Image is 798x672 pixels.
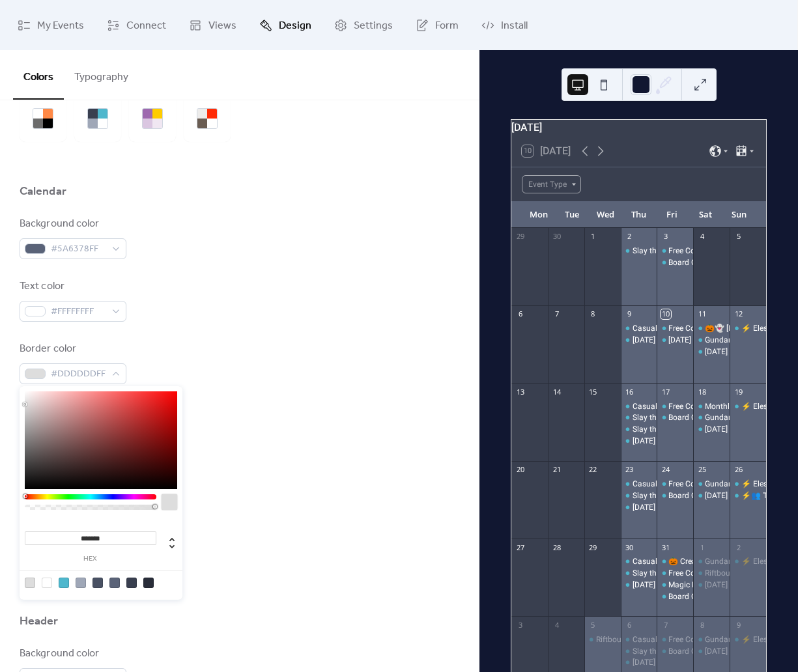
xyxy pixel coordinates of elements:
[722,202,756,228] div: Sun
[621,335,657,346] div: Thursday Commander
[279,16,311,36] span: Design
[668,591,764,602] div: Board Game [DATE] Nights!
[657,401,693,412] div: Free Commander Fridays
[697,232,707,242] div: 4
[693,646,730,657] div: Saturday Night Commander Raffle!
[633,245,752,257] div: Slay the Gray [DATE] - Paint Night!
[435,16,459,36] span: Form
[693,580,730,591] div: Saturday Night Commander Raffle!
[25,555,156,563] label: hex
[734,542,743,552] div: 2
[621,490,657,501] div: Slay the Gray Thursday - Paint Night!
[20,184,66,199] div: Calendar
[42,578,52,588] div: rgb(255, 255, 255)
[693,401,730,412] div: Monthly RPG Day!
[693,556,730,567] div: Gundam TCG Constructed Event
[657,323,693,334] div: Free Commander Friday
[515,309,525,319] div: 6
[354,16,393,36] span: Settings
[552,465,562,475] div: 21
[406,5,468,45] a: Form
[76,578,86,588] div: rgb(159, 167, 183)
[657,412,693,423] div: Board Game Friday Nights!
[730,634,766,645] div: ⚡ Elestrals Sunday Casual Play @ Creatorpult!
[661,232,670,242] div: 3
[730,401,766,412] div: ⚡ Elestrals Sunday Casual Play @ Creatorpult!
[588,232,598,242] div: 1
[697,387,707,397] div: 18
[633,323,711,334] div: Casual Crit Thursdays
[588,620,598,630] div: 5
[657,556,693,567] div: 🎃 Creatorpult Games Annual Halloween Party 2025 🎃
[693,412,730,423] div: Gundam TCG Constructed Event
[126,16,166,36] span: Connect
[657,580,693,591] div: Magic Presents: Villainous Halloween Commander Gathering
[20,216,124,232] div: Background color
[621,479,657,490] div: Casual Crit Thursdays
[20,646,124,662] div: Background color
[552,542,562,552] div: 28
[109,578,120,588] div: rgb(90, 99, 120)
[511,120,766,135] div: [DATE]
[588,542,598,552] div: 29
[621,245,657,257] div: Slay the Gray Thursday - Paint Night!
[515,232,525,242] div: 29
[584,634,621,645] div: Riftbound Constructed
[97,5,176,45] a: Connect
[20,613,59,629] div: Header
[693,323,730,334] div: 🎃👻 Halloween Party Planning & Decorating Night
[621,401,657,412] div: Casual Crit Thursdays
[661,542,670,552] div: 31
[657,568,693,579] div: Free Commander Fridays
[633,412,752,423] div: Slay the Gray [DATE] - Paint Night!
[668,401,758,412] div: Free Commander Fridays
[501,16,528,36] span: Install
[59,578,69,588] div: rgb(78, 183, 205)
[734,232,743,242] div: 5
[621,634,657,645] div: Casual Crit Thursdays
[697,620,707,630] div: 8
[625,620,634,630] div: 6
[633,335,702,346] div: [DATE] Commander
[143,578,154,588] div: rgb(41, 45, 57)
[657,634,693,645] div: Free Commander Fridays
[633,634,711,645] div: Casual Crit Thursdays
[633,657,702,668] div: [DATE] Commander
[621,424,657,435] div: Slay the Gray Thursday
[734,620,743,630] div: 9
[661,465,670,475] div: 24
[51,242,106,257] span: #5A6378FF
[668,412,764,423] div: Board Game [DATE] Nights!
[693,424,730,435] div: Saturday Night Commander Raffle!
[552,232,562,242] div: 30
[657,591,693,602] div: Board Game Friday Nights!
[64,50,139,98] button: Typography
[633,502,702,513] div: [DATE] Commander
[661,620,670,630] div: 7
[633,479,711,490] div: Casual Crit Thursdays
[668,646,764,657] div: Board Game [DATE] Nights!
[472,5,537,45] a: Install
[668,245,754,257] div: Free Commander [DATE]
[621,556,657,567] div: Casual Crit Thursdays
[179,5,246,45] a: Views
[625,542,634,552] div: 30
[20,341,124,357] div: Border color
[734,387,743,397] div: 19
[625,465,634,475] div: 23
[668,634,758,645] div: Free Commander Fridays
[730,323,766,334] div: ⚡ Elestrals Sunday Casual Play @ Creatorpult!
[657,257,693,268] div: Board Game Friday Nights!
[633,556,711,567] div: Casual Crit Thursdays
[730,479,766,490] div: ⚡ Elestrals Sunday Casual Play @ Creatorpult!
[661,387,670,397] div: 17
[625,309,634,319] div: 9
[51,304,106,320] span: #FFFFFFFF
[93,578,103,588] div: rgb(73, 81, 99)
[621,657,657,668] div: Thursday Commander
[655,202,689,228] div: Fri
[324,5,403,45] a: Settings
[622,202,655,228] div: Thu
[668,568,758,579] div: Free Commander Fridays
[734,309,743,319] div: 12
